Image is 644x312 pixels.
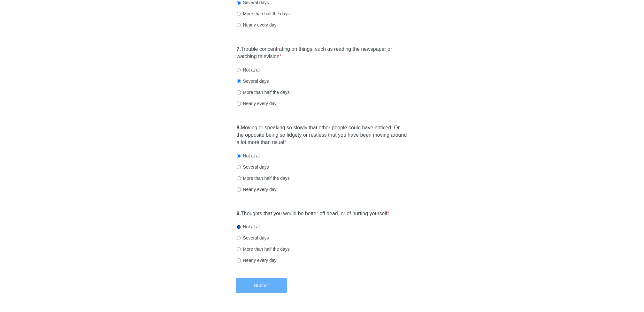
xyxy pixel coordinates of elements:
[237,125,241,130] strong: 8.
[237,257,277,263] label: Nearly every day
[237,67,261,73] label: Not at all
[237,164,269,170] label: Several days
[237,154,241,158] input: Not at all
[237,78,269,84] label: Several days
[237,102,241,106] input: Nearly every day
[237,90,241,95] input: More than half the days
[237,258,241,263] input: Nearly every day
[237,247,241,251] input: More than half the days
[237,211,241,216] strong: 9.
[237,124,408,146] label: Moving or speaking so slowly that other people could have noticed. Or the opposite being so fidge...
[237,11,290,17] label: More than half the days
[237,175,290,181] label: More than half the days
[237,23,241,27] input: Nearly every day
[237,79,241,83] input: Several days
[237,68,241,72] input: Not at all
[237,224,261,230] label: Not at all
[237,235,269,241] label: Several days
[237,1,241,5] input: Several days
[237,165,241,169] input: Several days
[237,89,290,95] label: More than half the days
[237,246,290,252] label: More than half the days
[237,186,277,193] label: Nearly every day
[237,46,241,52] strong: 7.
[237,46,408,60] label: Trouble concentrating on things, such as reading the newspaper or watching television
[237,225,241,229] input: Not at all
[237,236,241,240] input: Several days
[237,100,277,107] label: Nearly every day
[237,210,389,217] label: Thoughts that you would be better off dead, or of hurting yourself
[237,176,241,180] input: More than half the days
[237,187,241,192] input: Nearly every day
[237,22,277,28] label: Nearly every day
[237,153,261,159] label: Not at all
[237,12,241,16] input: More than half the days
[236,278,287,293] button: Submit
